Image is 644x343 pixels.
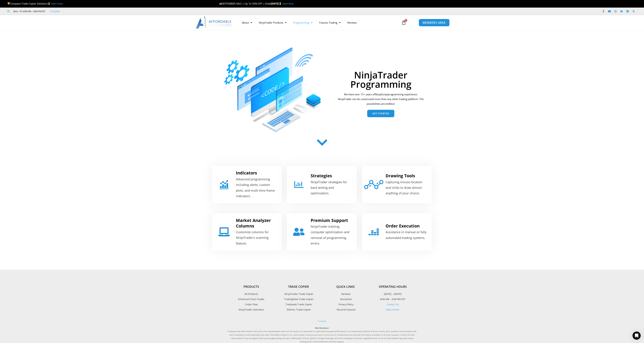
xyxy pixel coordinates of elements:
a: Reviews [344,19,360,26]
img: ⌛ [279,2,282,5]
span: programming experience. NinjaTrader can be customized more than any other trading platform. The p... [338,93,424,105]
span: Discord Channel [336,307,355,312]
img: programming 1 | Affordable Indicators – NinjaTrader [224,48,322,132]
a: Discord Channel [322,307,369,312]
a: Start Here [51,2,63,5]
a: NinjaTrader Trade Copier [275,292,322,296]
p: Assistance in manual or fully automated trading systems. [386,229,427,241]
h4: Trade Copier [275,285,322,289]
p: 8:00 AM – 6:00 PM EST [369,297,416,301]
a: Drawing Tools [366,177,381,192]
span: Disclaimer [339,297,352,301]
a: Tradovate Trade Copier [275,302,322,307]
span: SEPTEMBER SALE | Up To 50% OFF | Ends [219,2,271,5]
a: Futures Trading [316,19,344,26]
span: Tradovate Trade Copier [285,302,312,307]
a: NinjaTrader Indicators [228,307,275,312]
a: Help Center [386,308,400,311]
a: Enhanced Chart Trader [228,297,275,301]
span: NinjaTrader Indicators [239,307,264,312]
a: Privacy Policy [322,302,369,307]
a: Programming [290,19,316,26]
span: Mon - Fri: 8:00 AM – 6:00 PM EST [12,9,45,13]
img: LogoAI | Affordable Indicators – NinjaTrader [196,17,232,29]
h1: NinjaTrader Programming [337,70,425,89]
a: Rithmic Trade Copier [275,307,322,312]
span: Get Started [372,112,389,115]
a: All Products [228,292,275,296]
a: Contact Us [387,303,399,306]
nav: Menu [239,19,398,26]
a: Premium Support [311,217,348,223]
a: Save Now [282,2,294,5]
span: Reviews [341,292,351,296]
a: Reviews [322,292,369,296]
p: NinjaTrader strategies for back testing and optimization. [311,179,353,196]
a: MEMBERS AREA [419,19,450,26]
a: Order Flow [228,302,275,307]
p: Capturing mouse location and clicks to draw almost anything of your choice. [386,179,427,196]
a: Drawing Tools [386,173,415,178]
img: 🏆 [7,2,10,5]
a: Indicators [236,170,257,176]
a: Disclaimer [322,297,369,301]
strong: Risk Disclaimer [315,327,329,329]
span: NinjaScript [375,93,388,96]
a: Trustpilot [50,9,60,13]
h4: Quick Links [322,285,369,289]
span: Compare Trade Copier Solutions [7,2,63,5]
a: About [239,19,255,26]
p: [DATE] – [DATE] [369,292,416,296]
a: 0 [396,18,411,27]
a: Indicators [217,177,232,192]
a: Order Execution [386,223,420,229]
p: NinjaTrader training, computer optimization and removal of programming errors. [311,224,353,246]
span: Enhanced Chart Trader [238,297,265,301]
a: Market Analyzer Columns [236,217,271,229]
a: Trustpilot [318,320,326,322]
a: Premium Support [291,224,306,239]
span: NinjaTrader Trade Copier [284,292,313,296]
span: Privacy Policy [338,302,354,307]
img: 🥇 [48,2,50,5]
span: Order Flow [245,302,258,307]
div: We have over 15+ years of [337,92,425,106]
a: Order Execution [366,224,381,239]
span: 0 [405,19,407,22]
img: 🍂 [219,2,222,5]
strong: [DATE] [271,2,282,5]
a: Get Started [367,110,394,117]
a: Market Analyzer Columns [217,224,232,239]
a: TradingView Trade Copier [275,297,322,301]
p: Customize columns for NinjaTrader's scanning feature. [236,229,278,246]
div: Open Intercom Messenger [633,332,641,340]
span: All Products [245,292,258,296]
span: MEMBERS AREA [423,21,446,24]
a: NinjaTrader Products [255,19,290,26]
a: Strategies [291,177,306,192]
h4: Operating Hours [369,285,416,289]
span: TradingView Trade Copier [283,297,313,301]
p: Advanced programming including alerts, custom plots, and multi time frame indicators. [236,176,278,199]
h4: Products [228,285,275,289]
span: Rithmic Trade Copier [286,307,311,312]
a: Strategies [311,173,332,178]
